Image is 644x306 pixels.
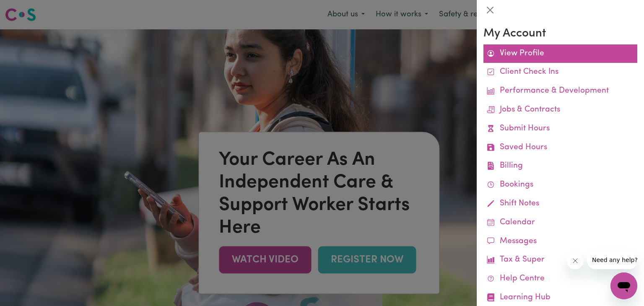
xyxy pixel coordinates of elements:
a: Help Centre [483,270,637,288]
a: Shift Notes [483,194,637,213]
a: Saved Hours [483,138,637,157]
iframe: Message from company [587,251,637,269]
a: Messages [483,232,637,251]
a: Calendar [483,213,637,232]
h3: My Account [483,27,637,41]
a: Performance & Development [483,82,637,101]
a: Tax & Super [483,251,637,270]
span: Need any help? [5,6,51,13]
a: Billing [483,157,637,176]
a: Client Check Ins [483,63,637,82]
a: Submit Hours [483,119,637,138]
a: View Profile [483,44,637,63]
a: Bookings [483,176,637,194]
iframe: Close message [567,252,584,269]
a: Jobs & Contracts [483,101,637,119]
button: Close [483,3,497,17]
iframe: Button to launch messaging window [610,272,637,299]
